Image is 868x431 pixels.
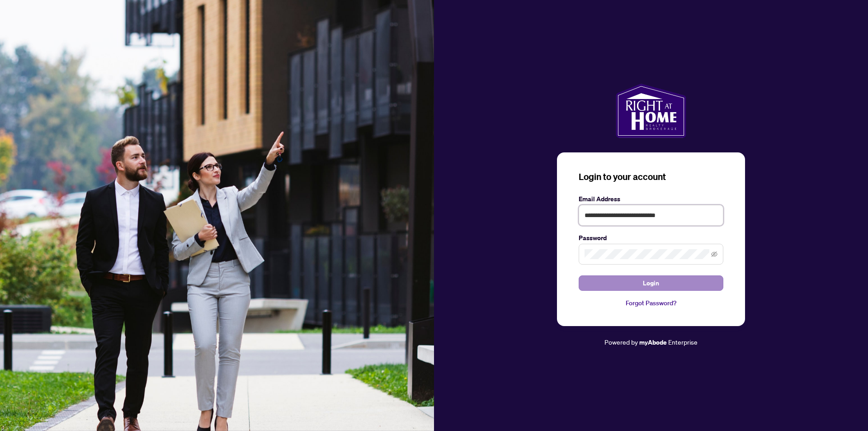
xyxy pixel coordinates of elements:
button: Login [579,275,723,291]
span: Login [643,276,659,290]
label: Password [579,233,723,243]
span: Powered by [604,338,638,346]
span: eye-invisible [711,251,717,257]
h3: Login to your account [579,171,723,183]
span: Enterprise [668,338,698,346]
a: Forgot Password? [579,298,723,308]
img: ma-logo [616,84,686,138]
label: Email Address [579,194,723,204]
a: myAbode [639,337,667,347]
